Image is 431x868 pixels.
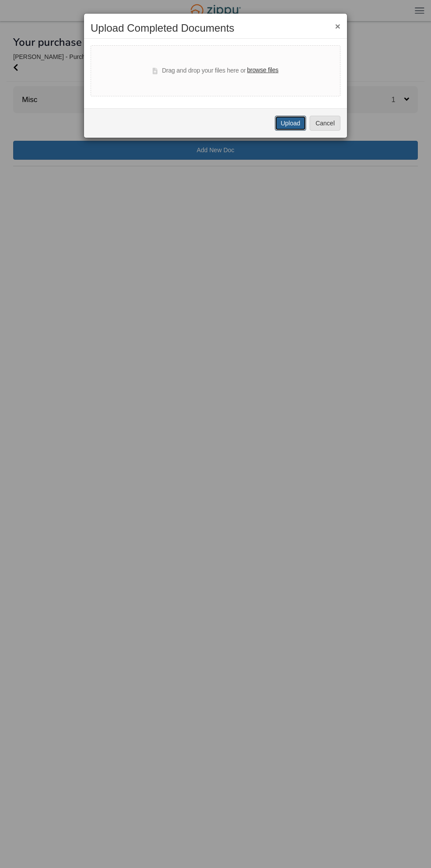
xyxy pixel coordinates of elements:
button: Cancel [310,116,340,131]
button: × [335,22,340,31]
div: Drag and drop your files here or [153,66,278,76]
h2: Upload Completed Documents [91,22,340,34]
label: browse files [247,66,278,75]
button: Upload [275,116,306,131]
